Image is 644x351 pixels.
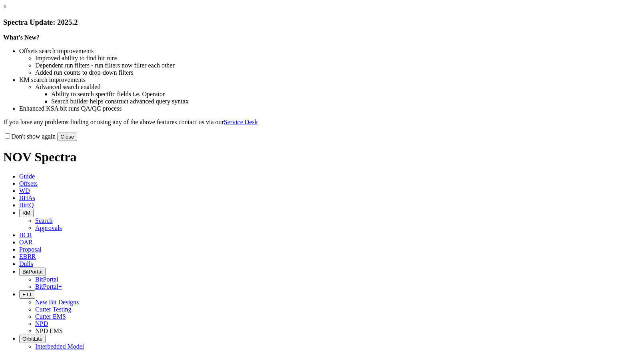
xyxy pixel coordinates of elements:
label: Don't show again [3,133,56,140]
a: New Bit Designs [35,299,79,305]
span: Offsets [19,180,38,187]
span: Dulls [19,260,33,267]
li: Search builder helps construct advanced query syntax [51,98,641,105]
a: × [3,3,7,10]
span: Proposal [19,246,42,253]
a: Cutter EMS [35,313,66,320]
a: Cutter Testing [35,306,72,313]
span: OrbitLite [22,336,42,342]
strong: What's New? [3,34,40,41]
h1: NOV Spectra [3,150,641,165]
span: Guide [19,173,35,180]
span: BitPortal [22,269,42,275]
li: Added run counts to drop-down filters [35,69,641,76]
a: Interbedded Model [35,343,84,350]
li: Dependent run filters - run filters now filter each other [35,62,641,69]
span: KM [22,210,30,216]
a: Approvals [35,224,62,231]
a: Service Desk [224,119,258,125]
a: BitPortal+ [35,283,62,290]
span: BitIQ [19,202,34,208]
button: Close [57,133,77,141]
p: If you have any problems finding or using any of the above features contact us via our [3,119,641,126]
span: BCR [19,232,32,238]
a: NPD EMS [35,327,63,334]
li: Ability to search specific fields i.e. Operator [51,91,641,98]
a: NPD [35,320,48,327]
a: BitPortal [35,276,58,283]
li: Advanced search enabled [35,83,641,91]
input: Don't show again [5,133,10,139]
span: WD [19,187,30,194]
span: EBRR [19,253,36,260]
span: FTT [22,292,32,297]
h3: Spectra Update: 2025.2 [3,18,641,27]
li: Offsets search improvements [19,48,641,55]
span: OAR [19,239,33,246]
span: BHAs [19,194,35,201]
li: Enhanced KSA bit runs QA/QC process [19,105,641,112]
li: Improved ability to find bit runs [35,55,641,62]
a: Search [35,217,53,224]
li: KM search improvements [19,76,641,83]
